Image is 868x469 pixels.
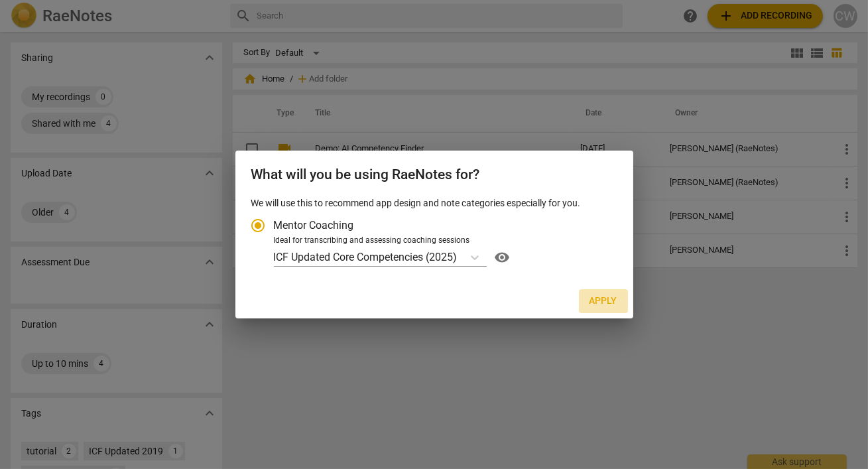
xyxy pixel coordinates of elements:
div: Account type [251,210,617,268]
p: ICF Updated Core Competencies (2025) [274,249,458,265]
a: Help [487,247,513,268]
span: Apply [589,295,617,308]
span: Mentor Coaching [274,218,354,233]
h2: What will you be using RaeNotes for? [251,167,617,183]
span: visibility [492,249,513,265]
p: We will use this to recommend app design and note categories especially for you. [251,196,617,210]
button: Apply [579,289,628,313]
div: Ideal for transcribing and assessing coaching sessions [274,235,613,247]
button: Help [492,247,513,268]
